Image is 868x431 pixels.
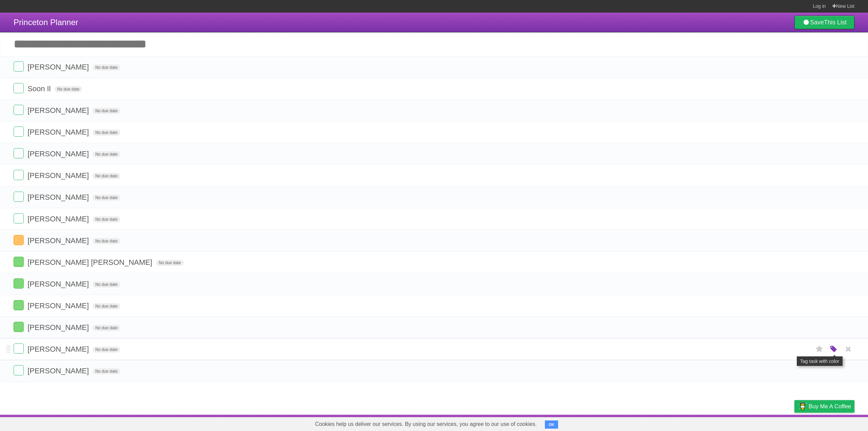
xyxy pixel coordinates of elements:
[27,63,91,71] span: [PERSON_NAME]
[794,400,854,413] a: Buy me a coffee
[812,416,854,429] a: Suggest a feature
[27,171,91,180] span: [PERSON_NAME]
[704,416,718,429] a: About
[93,325,120,331] span: No due date
[27,323,91,332] span: [PERSON_NAME]
[727,416,754,429] a: Developers
[813,344,826,355] label: Star task
[763,416,777,429] a: Terms
[93,151,120,157] span: No due date
[93,347,120,353] span: No due date
[824,19,847,26] b: This List
[27,258,154,267] span: [PERSON_NAME] [PERSON_NAME]
[27,215,91,223] span: [PERSON_NAME]
[14,365,24,375] label: Done
[93,130,120,136] span: No due date
[798,400,807,412] img: Buy me a coffee
[14,105,24,115] label: Done
[14,235,24,245] label: Done
[14,126,24,137] label: Done
[786,416,803,429] a: Privacy
[14,344,24,354] label: Done
[308,417,544,431] span: Cookies help us deliver our services. By using our services, you agree to our use of cookies.
[27,128,91,136] span: [PERSON_NAME]
[14,192,24,202] label: Done
[93,368,120,374] span: No due date
[27,367,91,375] span: [PERSON_NAME]
[14,300,24,310] label: Done
[93,281,120,288] span: No due date
[93,108,120,114] span: No due date
[14,18,78,27] span: Princeton Planner
[55,86,82,92] span: No due date
[27,280,91,288] span: [PERSON_NAME]
[14,61,24,72] label: Done
[809,400,851,412] span: Buy me a coffee
[27,301,91,310] span: [PERSON_NAME]
[545,420,558,429] button: OK
[14,213,24,223] label: Done
[14,257,24,267] label: Done
[93,238,120,244] span: No due date
[27,150,91,158] span: [PERSON_NAME]
[27,236,91,245] span: [PERSON_NAME]
[794,16,854,29] a: SaveThis List
[93,173,120,179] span: No due date
[93,216,120,222] span: No due date
[93,195,120,201] span: No due date
[27,193,91,201] span: [PERSON_NAME]
[27,84,53,93] span: Soon Il
[93,64,120,71] span: No due date
[14,83,24,93] label: Done
[14,278,24,289] label: Done
[14,170,24,180] label: Done
[14,322,24,332] label: Done
[93,303,120,309] span: No due date
[14,148,24,158] label: Done
[27,345,91,353] span: [PERSON_NAME]
[156,260,183,266] span: No due date
[27,106,91,115] span: [PERSON_NAME]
